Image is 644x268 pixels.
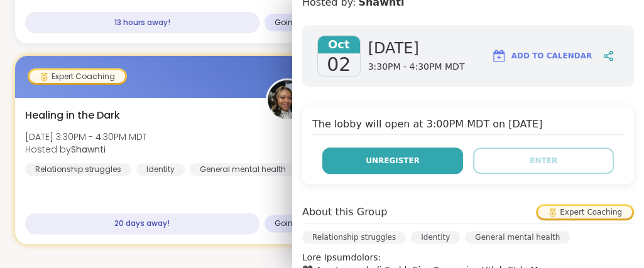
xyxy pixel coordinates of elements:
[136,163,185,176] div: Identity
[368,61,465,73] span: 3:30PM - 4:30PM MDT
[368,38,465,58] span: [DATE]
[511,50,592,62] span: Add to Calendar
[25,213,259,234] div: 20 days away!
[411,231,460,244] div: Identity
[25,131,147,143] span: [DATE] 3:30PM - 4:30PM MDT
[71,143,106,156] b: Shawnti
[530,155,557,166] span: Enter
[25,163,131,176] div: Relationship struggles
[302,205,387,220] h4: About this Group
[25,12,259,33] div: 13 hours away!
[327,53,351,76] span: 02
[30,70,125,83] div: Expert Coaching
[473,147,614,174] button: Enter
[486,41,598,71] button: Add to Calendar
[302,231,406,244] div: Relationship struggles
[491,48,506,63] img: ShareWell Logomark
[312,117,624,135] h4: The lobby will open at 3:00PM MDT on [DATE]
[190,163,296,176] div: General mental health
[366,155,420,166] span: Unregister
[538,206,632,218] div: Expert Coaching
[275,218,298,228] span: Going
[275,18,298,28] span: Going
[268,80,307,119] img: Shawnti
[25,108,120,123] span: Healing in the Dark
[322,147,463,174] button: Unregister
[318,36,360,53] span: Oct
[25,143,147,156] span: Hosted by
[465,231,570,244] div: General mental health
